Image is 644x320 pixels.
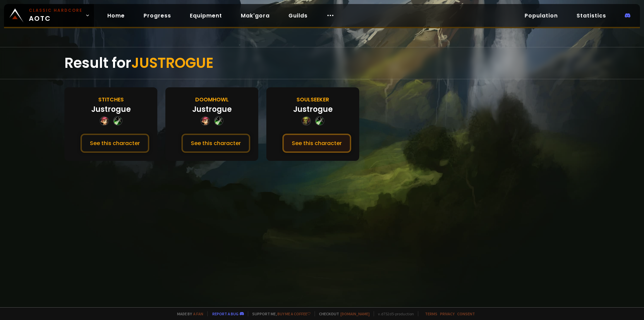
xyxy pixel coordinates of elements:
div: Soulseeker [297,95,329,104]
a: Home [102,9,130,22]
span: AOTC [29,7,83,24]
a: Mak'gora [235,9,275,22]
a: Progress [138,9,176,22]
span: JUSTROGUE [131,53,213,73]
div: Justrogue [293,104,333,115]
div: Result for [64,47,580,79]
a: Consent [457,311,475,316]
span: v. d752d5 - production [374,311,414,316]
a: [DOMAIN_NAME] [340,311,370,316]
div: Doomhowl [195,95,229,104]
div: Justrogue [91,104,131,115]
small: Classic Hardcore [29,7,83,13]
a: Classic HardcoreAOTC [4,4,94,27]
button: See this character [181,134,250,153]
button: See this character [282,134,351,153]
span: Support me, [248,311,311,316]
a: Privacy [440,311,454,316]
a: Guilds [283,9,313,22]
a: Equipment [184,9,227,22]
a: Population [519,9,563,22]
div: Justrogue [192,104,232,115]
a: Statistics [571,9,611,22]
a: a fan [193,311,203,316]
a: Buy me a coffee [277,311,311,316]
a: Report a bug [212,311,238,316]
span: Made by [173,311,203,316]
span: Checkout [315,311,370,316]
div: Stitches [98,95,124,104]
a: Terms [425,311,437,316]
button: See this character [80,134,149,153]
